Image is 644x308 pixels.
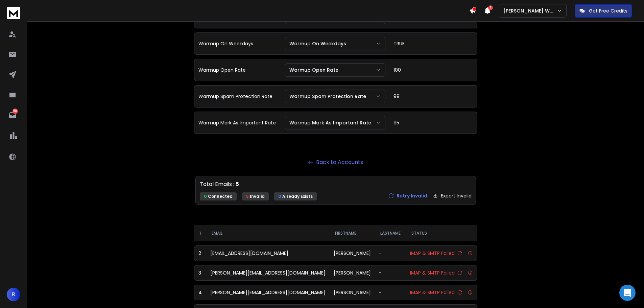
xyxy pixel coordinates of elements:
[200,192,237,200] p: Connected
[375,225,406,241] th: LastName
[13,109,18,114] p: 58
[204,193,207,199] span: 0
[194,112,281,134] td: Warmup Mark As Important Rate
[274,192,317,200] p: Already Exists
[285,90,385,103] button: Warmup Spam Protection Rate
[393,93,473,100] div: 98
[308,158,363,166] button: Back to Accounts
[194,85,281,108] td: Warmup Spam Protection Rate
[330,265,375,281] td: [PERSON_NAME]
[589,7,627,14] p: Get Free Credits
[330,245,375,261] td: [PERSON_NAME]
[206,285,330,300] td: [PERSON_NAME][EMAIL_ADDRESS][DOMAIN_NAME]
[330,285,375,300] td: [PERSON_NAME]
[194,265,206,281] td: 3
[330,225,375,241] th: FirstName
[397,192,427,199] p: Retry Invalid
[488,5,493,10] span: 1
[194,225,206,241] th: 1
[410,250,473,257] div: IMAP & SMTP Failed
[619,285,636,301] div: Open Intercom Messenger
[375,285,406,300] td: -
[7,7,20,19] img: logo
[206,245,330,261] td: [EMAIL_ADDRESS][DOMAIN_NAME]
[285,37,385,50] button: Warmup On Weekdays
[575,4,632,18] button: Get Free Credits
[393,119,473,126] div: 95
[316,158,363,166] p: Back to Accounts
[375,245,406,261] td: -
[246,193,249,199] span: 5
[242,192,269,200] p: Invalid
[194,285,206,300] td: 4
[375,265,406,281] td: -
[278,193,281,199] span: 0
[503,7,557,14] p: [PERSON_NAME] Workspace
[7,288,20,301] button: R
[410,269,473,276] div: IMAP & SMTP Failed
[393,40,473,47] div: TRUE
[236,180,239,188] span: 5
[285,116,385,129] button: Warmup Mark As Important Rate
[406,225,477,241] th: Status
[194,59,281,81] td: Warmup Open Rate
[194,32,281,55] td: Warmup On Weekdays
[441,192,472,199] p: Export Invalid
[206,225,330,241] th: Email
[410,289,473,296] div: IMAP & SMTP Failed
[206,265,330,281] td: [PERSON_NAME][EMAIL_ADDRESS][DOMAIN_NAME]
[200,180,317,188] p: Total Emails :
[285,63,385,77] button: Warmup Open Rate
[6,109,19,122] a: 58
[393,67,473,73] div: 100
[194,245,206,261] td: 2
